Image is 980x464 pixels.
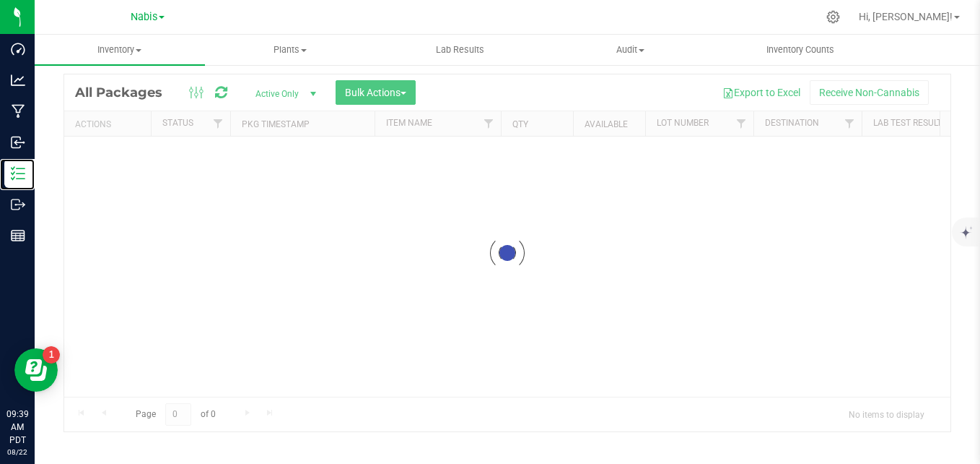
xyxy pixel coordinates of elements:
[35,35,205,65] a: Inventory
[11,135,25,150] inline-svg: Inbound
[11,104,25,119] inline-svg: Manufacturing
[11,42,25,56] inline-svg: Dashboard
[11,197,25,212] inline-svg: Outbound
[43,346,60,364] iframe: Resource center unread badge
[206,43,375,56] span: Plants
[416,43,504,56] span: Lab Results
[546,43,714,56] span: Audit
[205,35,375,65] a: Plants
[747,43,854,56] span: Inventory Counts
[11,228,25,243] inline-svg: Reports
[14,348,58,392] iframe: Resource center
[35,43,205,56] span: Inventory
[545,35,715,65] a: Audit
[6,408,28,447] p: 09:39 AM PDT
[715,35,885,65] a: Inventory Counts
[6,447,28,457] p: 08/22
[859,11,953,22] span: Hi, [PERSON_NAME]!
[824,10,842,24] div: Manage settings
[11,73,25,87] inline-svg: Analytics
[11,166,25,181] inline-svg: Inventory
[131,11,157,23] span: Nabis
[375,35,546,65] a: Lab Results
